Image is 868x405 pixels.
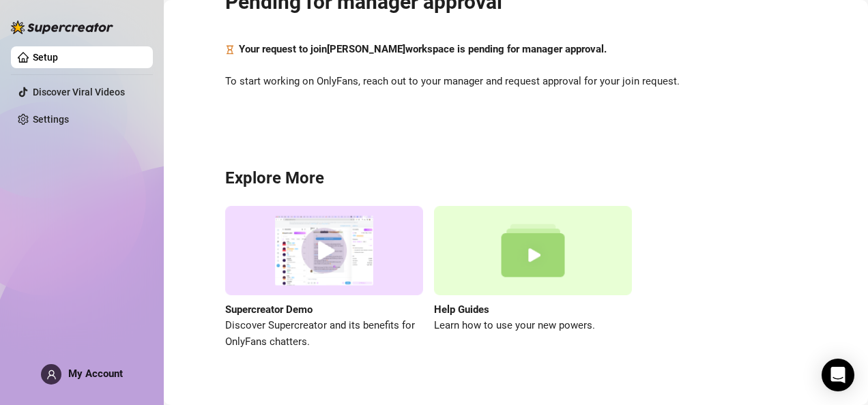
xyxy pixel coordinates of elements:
strong: Help Guides [434,303,489,316]
a: Supercreator DemoDiscover Supercreator and its benefits for OnlyFans chatters. [225,206,423,350]
a: Setup [33,52,58,63]
span: Learn how to use your new powers. [434,318,632,334]
span: hourglass [225,42,235,58]
a: Discover Viral Videos [33,87,125,97]
span: To start working on OnlyFans, reach out to your manager and request approval for your join request. [225,74,807,90]
img: supercreator demo [225,206,423,295]
strong: Your request to join [PERSON_NAME] workspace is pending for manager approval. [239,43,607,55]
img: help guides [434,206,632,295]
h3: Explore More [225,168,807,190]
a: Settings [33,114,69,125]
strong: Supercreator Demo [225,303,313,316]
span: Discover Supercreator and its benefits for OnlyFans chatters. [225,318,423,350]
span: user [46,370,57,380]
span: My Account [68,367,123,380]
img: logo-BBDzfeDw.svg [11,20,113,34]
a: Help GuidesLearn how to use your new powers. [434,206,632,350]
div: Open Intercom Messenger [822,359,854,391]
